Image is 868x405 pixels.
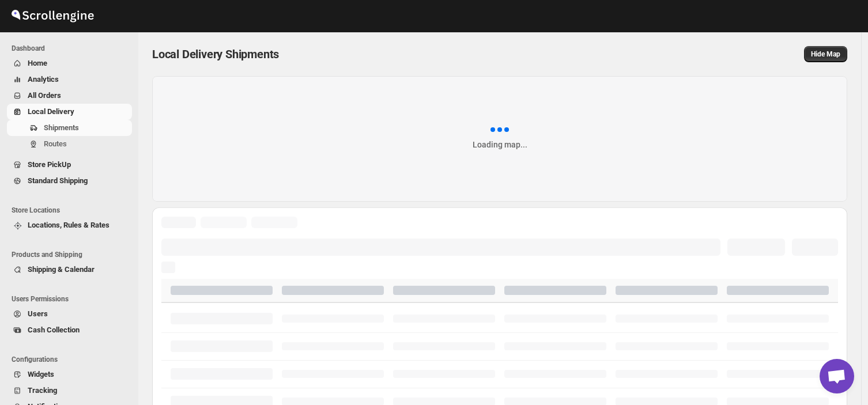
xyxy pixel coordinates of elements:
span: Shipping & Calendar [28,265,95,274]
span: Users [28,309,48,318]
button: Tracking [7,383,132,399]
button: Locations, Rules & Rates [7,217,132,233]
span: Widgets [28,370,54,378]
span: Standard Shipping [28,176,88,185]
span: Local Delivery [28,107,74,116]
div: Loading map... [473,139,527,150]
button: Users [7,306,132,322]
span: Analytics [28,75,59,84]
span: Store Locations [12,206,133,215]
span: Tracking [28,386,57,395]
button: Home [7,55,132,71]
button: Map action label [804,46,847,62]
div: Open chat [820,359,854,393]
span: Cash Collection [28,325,80,334]
span: Routes [44,139,67,148]
span: Products and Shipping [12,250,133,259]
span: Home [28,59,47,67]
button: Shipments [7,120,132,136]
span: All Orders [28,91,61,100]
span: Hide Map [811,50,840,59]
button: Analytics [7,71,132,88]
button: Cash Collection [7,322,132,338]
span: Configurations [12,355,133,364]
span: Locations, Rules & Rates [28,221,110,229]
span: Shipments [44,123,79,132]
span: Users Permissions [12,294,133,304]
span: Local Delivery Shipments [152,47,279,61]
button: Widgets [7,366,132,383]
button: All Orders [7,88,132,104]
button: Shipping & Calendar [7,262,132,278]
span: Dashboard [12,44,133,53]
button: Routes [7,136,132,152]
span: Store PickUp [28,160,71,169]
